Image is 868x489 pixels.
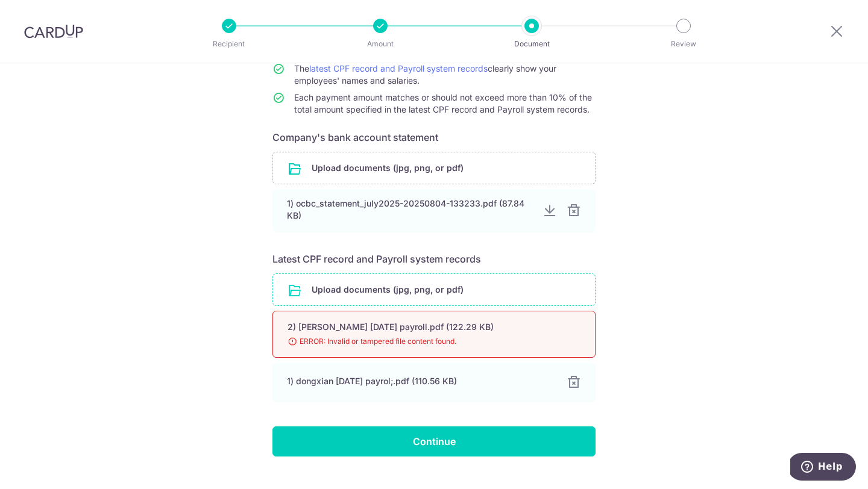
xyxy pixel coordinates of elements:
h6: Latest CPF record and Payroll system records [272,252,596,266]
p: Amount [336,38,425,50]
p: Document [487,38,576,50]
div: Upload documents (jpg, png, or pdf) [272,273,596,306]
a: latest CPF record and Payroll system records [309,63,488,73]
div: 1) dongxian [DATE] payrol;.pdf (110.56 KB) [287,375,552,387]
p: Recipient [184,38,274,50]
h6: Company's bank account statement [272,130,596,145]
input: Continue [272,426,596,456]
div: 1) ocbc_statement_july2025-20250804-133233.pdf (87.84 KB) [287,198,533,222]
iframe: Opens a widget where you can find more information [790,453,856,483]
span: The clearly show your employees' names and salaries. [294,63,556,86]
span: Each payment amount matches or should not exceed more than 10% of the total amount specified in t... [294,92,592,114]
span: ERROR: Invalid or tampered file content found. [288,335,552,347]
div: Upload documents (jpg, png, or pdf) [272,152,596,184]
img: CardUp [24,24,83,39]
p: Review [639,38,728,50]
div: 2) [PERSON_NAME] [DATE] payroll.pdf (122.29 KB) [288,321,552,333]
